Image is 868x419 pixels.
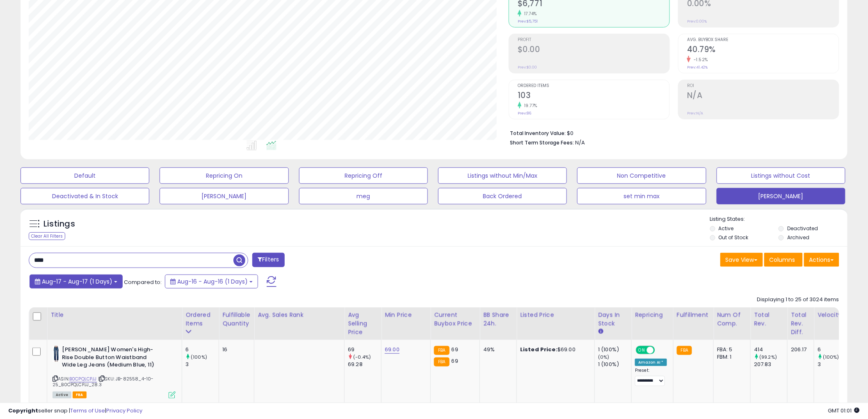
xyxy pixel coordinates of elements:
div: 1 (100%) [598,346,631,353]
div: Repricing [635,311,670,319]
strong: Copyright [8,407,38,414]
label: Out of Stock [719,234,749,241]
small: 19.77% [521,103,537,109]
div: 6 [818,346,851,353]
div: ASIN: [53,346,176,398]
div: Fulfillment [677,311,710,319]
p: Listing States: [710,215,847,223]
button: Repricing On [160,167,288,184]
button: Aug-16 - Aug-16 (1 Days) [165,275,258,288]
div: Total Rev. Diff. [791,311,811,337]
span: 2025-08-18 01:01 GMT [828,407,860,414]
h2: 103 [518,91,669,102]
div: FBA: 5 [717,346,744,353]
div: BB Share 24h. [483,311,513,328]
small: (100%) [823,354,839,360]
span: Profit [518,38,669,42]
small: Prev: 0.00% [687,19,707,24]
small: FBA [434,357,449,366]
button: Aug-17 - Aug-17 (1 Days) [30,275,123,288]
small: (99.2%) [759,354,777,360]
div: Avg Selling Price [348,311,378,337]
div: Days In Stock [598,311,628,328]
small: Prev: 41.42% [687,65,708,70]
div: Fulfillable Quantity [222,311,251,328]
b: Total Inventory Value: [510,130,566,137]
small: Prev: $5,751 [518,19,538,24]
div: Velocity [818,311,847,319]
button: Back Ordered [438,188,567,204]
div: seller snap | | [8,407,142,415]
div: 3 [818,361,851,368]
span: Columns [770,256,795,264]
div: FBM: 1 [717,353,744,361]
button: [PERSON_NAME] [717,188,845,204]
span: All listings currently available for purchase on Amazon [53,392,71,398]
label: Archived [787,234,809,241]
div: 206.17 [791,346,808,353]
div: 49% [483,346,510,353]
label: Deactivated [787,225,818,232]
h2: 40.79% [687,45,839,56]
small: Days In Stock. [598,328,603,335]
span: OFF [654,347,667,354]
div: $69.00 [520,346,588,353]
div: 6 [185,346,219,353]
a: Terms of Use [70,407,105,414]
small: (100%) [191,354,207,360]
span: Compared to: [124,278,162,286]
b: Short Term Storage Fees: [510,139,574,146]
h5: Listings [43,218,75,230]
div: Total Rev. [754,311,784,328]
div: 3 [185,361,219,368]
li: $0 [510,128,833,137]
span: FBA [73,392,87,398]
button: Default [21,167,149,184]
small: (0%) [598,354,610,360]
a: Privacy Policy [106,407,142,414]
div: Title [50,311,178,319]
a: 69.00 [385,346,400,354]
div: Ordered Items [185,311,215,328]
span: Ordered Items [518,84,669,88]
span: Aug-17 - Aug-17 (1 Days) [42,277,112,286]
button: set min max [577,188,706,204]
button: meg [299,188,428,204]
small: Prev: 86 [518,111,531,116]
span: | SKU: JB-82558_4-10-25_B0CPQLCPJJ_28.3 [53,375,153,388]
span: 69 [452,357,458,365]
div: 16 [222,346,248,353]
div: Clear All Filters [29,232,65,240]
span: Avg. Buybox Share [687,38,839,42]
div: Listed Price [520,311,591,319]
b: [PERSON_NAME] Women's High-Rise Double Button Waistband Wide Leg Jeans (Medium Blue, 11) [62,346,162,371]
button: Deactivated & In Stock [21,188,149,204]
label: Active [719,225,734,232]
div: Min Price [385,311,427,319]
div: Amazon AI * [635,359,667,366]
small: Prev: N/A [687,111,703,116]
a: B0CPQLCPJJ [69,375,97,382]
button: Listings without Cost [717,167,845,184]
small: FBA [677,346,692,355]
div: Avg. Sales Rank [258,311,341,319]
div: Num of Comp. [717,311,747,328]
div: 69 [348,346,381,353]
div: Preset: [635,368,667,386]
span: ROI [687,84,839,88]
b: Listed Price: [520,346,557,353]
div: 69.28 [348,361,381,368]
button: Listings without Min/Max [438,167,567,184]
img: 314nHRiDsAL._SL40_.jpg [53,346,60,362]
span: Aug-16 - Aug-16 (1 Days) [177,277,248,286]
div: 1 (100%) [598,361,631,368]
button: Repricing Off [299,167,428,184]
h2: $0.00 [518,45,669,56]
button: Save View [720,253,763,267]
button: Columns [764,253,803,267]
span: ON [637,347,647,354]
h2: N/A [687,91,839,102]
div: Displaying 1 to 25 of 3024 items [757,296,839,304]
small: Prev: $0.00 [518,65,537,70]
div: 207.83 [754,361,787,368]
